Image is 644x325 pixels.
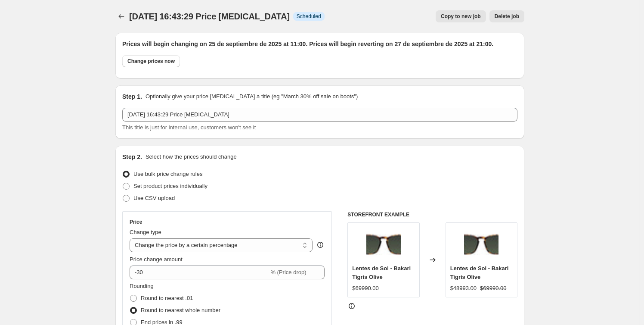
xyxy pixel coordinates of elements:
span: % (Price drop) [270,269,306,275]
p: Optionally give your price [MEDICAL_DATA] a title (eg "March 30% off sale on boots") [146,92,358,101]
span: [DATE] 16:43:29 Price [MEDICAL_DATA] [129,12,290,21]
p: Select how the prices should change [146,153,237,161]
div: help [316,241,325,249]
span: Use bulk price change rules [133,171,202,177]
button: Price change jobs [115,10,127,22]
h2: Step 1. [122,92,142,101]
span: Delete job [495,13,519,20]
strike: $69990.00 [480,284,506,293]
span: Change type [130,229,161,235]
span: This title is just for internal use, customers won't see it [122,124,256,131]
span: Rounding [130,283,154,289]
h3: Price [130,219,142,225]
input: 30% off holiday sale [122,108,517,122]
h2: Step 2. [122,153,142,161]
span: Lentes de Sol - Bakari Tigris Olive [450,265,509,280]
span: Set product prices individually [133,183,207,189]
img: bakari-tigris-olive-frontal_1280x_progressive_jpg_80x.jpg [366,227,401,262]
div: $69990.00 [352,284,378,293]
button: Copy to new job [436,10,486,22]
button: Delete job [489,10,524,22]
h6: STOREFRONT EXAMPLE [347,211,517,218]
input: -15 [130,266,269,279]
span: Price change amount [130,256,183,262]
div: $48993.00 [450,284,477,293]
span: Lentes de Sol - Bakari Tigris Olive [352,265,411,280]
span: Round to nearest whole number [141,307,220,313]
button: Change prices now [122,55,180,67]
span: Use CSV upload [133,195,175,201]
img: bakari-tigris-olive-frontal_1280x_progressive_jpg_80x.jpg [464,227,498,262]
span: Change prices now [127,58,175,65]
span: Copy to new job [441,13,481,20]
span: Scheduled [297,13,321,20]
h2: Prices will begin changing on 25 de septiembre de 2025 at 11:00. Prices will begin reverting on 2... [122,40,517,48]
span: Round to nearest .01 [141,295,193,301]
